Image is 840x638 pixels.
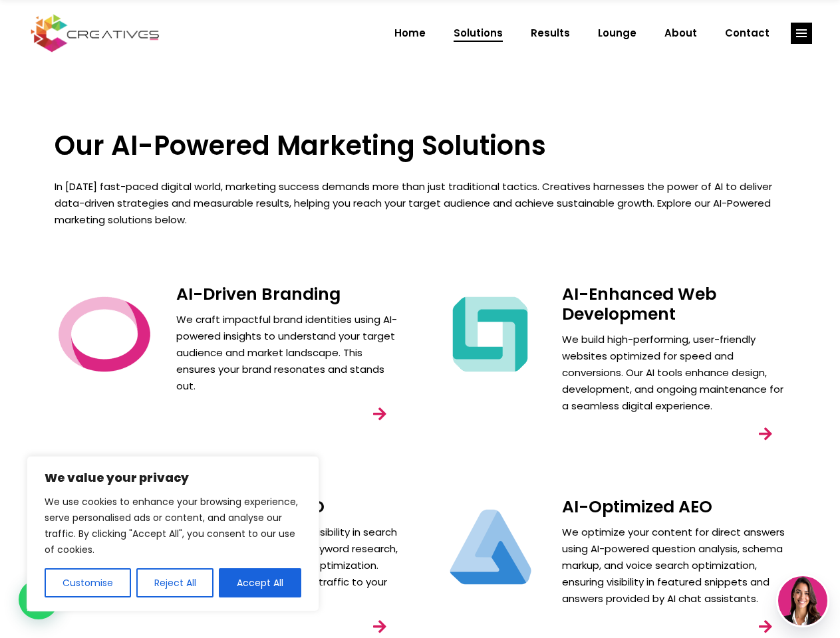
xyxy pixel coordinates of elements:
a: AI-Enhanced Web Development [562,282,716,326]
p: In [DATE] fast-paced digital world, marketing success demands more than just traditional tactics.... [55,178,786,228]
div: WhatsApp contact [19,580,59,619]
a: link [791,23,812,44]
p: We build high-performing, user-friendly websites optimized for speed and conversions. Our AI tool... [562,331,786,414]
span: Home [394,16,426,51]
span: Contact [725,16,770,51]
span: Lounge [598,16,636,51]
a: link [747,415,784,453]
a: Solutions [440,16,517,51]
p: We optimize your content for direct answers using AI-powered question analysis, schema markup, an... [562,524,786,607]
a: Lounge [584,16,650,51]
a: AI-Driven Branding [176,282,341,306]
button: Accept All [219,568,301,597]
p: We craft impactful brand identities using AI-powered insights to understand your target audience ... [176,311,400,394]
a: Home [380,16,440,51]
img: Creatives | Solutions [440,497,540,597]
a: About [650,16,711,51]
a: Results [517,16,584,51]
a: AI-Optimized AEO [562,495,712,518]
button: Reject All [136,568,214,597]
span: Solutions [454,16,503,51]
img: Creatives [28,13,162,54]
p: We use cookies to enhance your browsing experience, serve personalised ads or content, and analys... [45,494,301,558]
a: link [361,395,398,433]
img: agent [778,576,827,625]
h3: Our AI-Powered Marketing Solutions [55,130,786,161]
span: About [664,16,697,51]
a: Contact [711,16,783,51]
button: Customise [45,568,131,597]
div: We value your privacy [27,456,319,611]
img: Creatives | Solutions [440,284,540,384]
img: Creatives | Solutions [55,284,154,384]
span: Results [531,16,570,51]
p: We value your privacy [45,470,301,486]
